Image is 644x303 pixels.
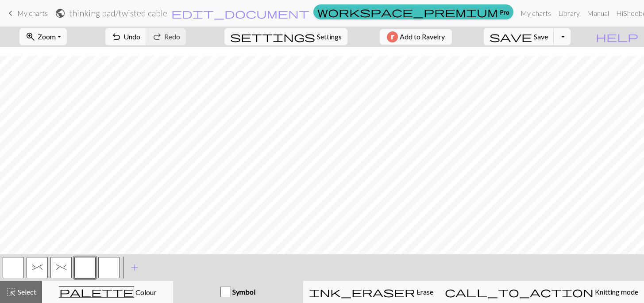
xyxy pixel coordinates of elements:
[56,264,66,271] span: 2 stitch left twist cable
[16,288,36,296] span: Select
[313,4,513,19] a: Pro
[517,4,555,22] a: My charts
[173,281,303,303] button: Symbol
[55,7,66,19] span: public
[42,281,173,303] button: Colour
[6,286,16,298] span: highlight_alt
[27,257,48,278] button: ^
[230,31,315,43] span: settings
[583,4,613,22] a: Manual
[596,31,638,43] span: help
[380,29,452,45] button: Add to Ravelry
[171,7,309,19] span: edit_document
[59,286,134,298] span: palette
[32,264,42,271] span: 2 stitch right twist cable
[317,31,342,42] span: Settings
[69,8,167,18] h2: thinking pad / twisted cable
[400,31,445,42] span: Add to Ravelry
[484,28,554,45] button: Save
[17,9,48,17] span: My charts
[5,7,16,19] span: keyboard_arrow_left
[231,288,255,296] span: Symbol
[105,28,147,45] button: Undo
[534,32,548,41] span: Save
[129,261,140,274] span: add
[555,4,583,22] a: Library
[415,288,433,296] span: Erase
[439,281,644,303] button: Knitting mode
[490,31,532,43] span: save
[38,32,56,41] span: Zoom
[230,31,315,42] i: Settings
[19,28,67,45] button: Zoom
[25,31,36,43] span: zoom_in
[303,281,439,303] button: Erase
[134,288,156,296] span: Colour
[5,6,48,21] a: My charts
[224,28,347,45] button: SettingsSettings
[317,6,498,18] span: workspace_premium
[387,31,398,42] img: Ravelry
[445,286,594,298] span: call_to_action
[50,257,72,278] button: %
[594,288,638,296] span: Knitting mode
[111,31,122,43] span: undo
[309,286,415,298] span: ink_eraser
[123,32,140,41] span: Undo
